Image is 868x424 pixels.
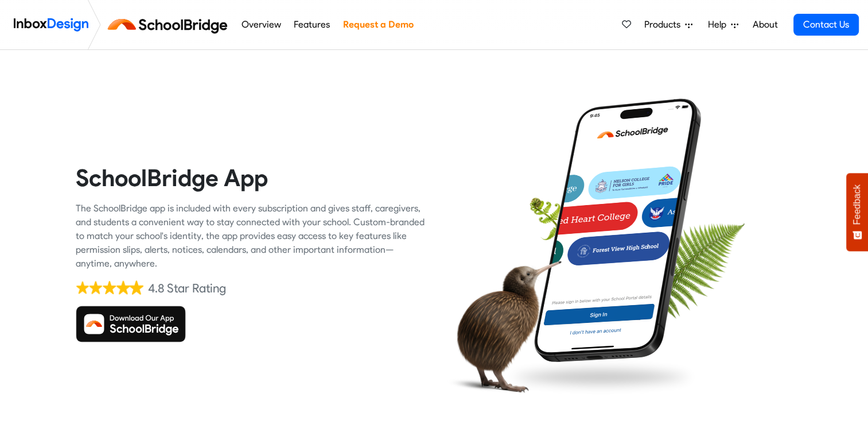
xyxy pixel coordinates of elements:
[76,202,426,271] div: The SchoolBridge app is included with every subscription and gives staff, caregivers, and student...
[644,18,685,32] span: Products
[443,250,562,402] img: kiwi_bird.png
[846,173,868,251] button: Feedback - Show survey
[749,13,781,36] a: About
[640,13,697,36] a: Products
[703,13,743,36] a: Help
[526,98,710,363] img: phone.png
[76,163,426,192] heading: SchoolBridge App
[76,306,186,342] img: Download SchoolBridge App
[502,356,700,398] img: shadow.png
[291,13,333,36] a: Features
[106,11,235,38] img: schoolbridge logo
[238,13,284,36] a: Overview
[793,14,859,36] a: Contact Us
[148,280,226,297] div: 4.8 Star Rating
[852,184,862,225] span: Feedback
[708,18,731,32] span: Help
[340,13,417,36] a: Request a Demo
